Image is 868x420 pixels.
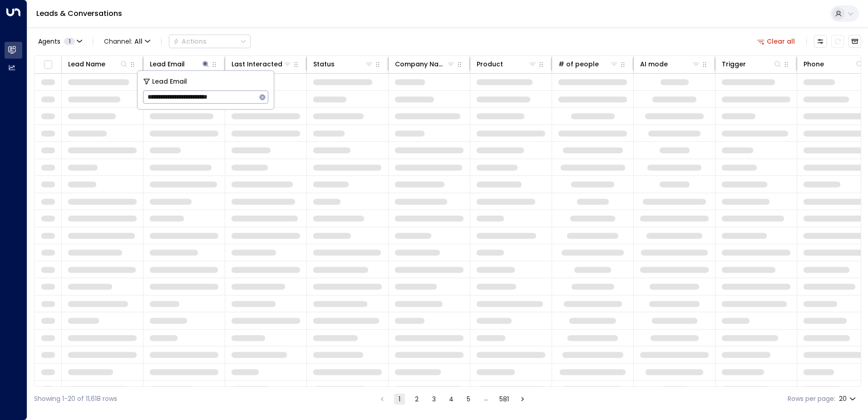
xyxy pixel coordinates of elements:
span: Channel: [100,35,154,48]
button: Channel:All [100,35,154,48]
div: Lead Email [150,59,210,70]
button: Clear all [754,35,799,48]
div: AI mode [640,59,668,70]
button: Go to next page [517,394,528,405]
div: Phone [804,59,824,70]
div: AI mode [640,59,700,70]
div: Trigger [722,59,782,70]
div: Last Interacted [232,59,292,70]
button: Actions [169,35,251,48]
label: Rows per page: [788,394,835,404]
span: Refresh [831,35,844,48]
button: Go to page 5 [463,394,474,405]
div: Lead Name [68,59,105,70]
div: # of people [558,59,599,70]
button: Go to page 581 [498,394,511,405]
div: 20 [839,392,858,405]
div: … [480,394,491,405]
span: 1 [64,38,75,45]
div: Actions [173,37,207,45]
span: Agents [38,38,60,45]
div: Status [313,59,374,70]
button: Customize [814,35,827,48]
nav: pagination navigation [376,393,528,405]
div: # of people [558,59,619,70]
button: Go to page 4 [446,394,457,405]
div: Status [313,59,335,70]
span: Lead Email [152,76,187,87]
div: Phone [804,59,864,70]
button: Agents1 [34,35,85,48]
button: Go to page 2 [411,394,422,405]
button: page 1 [394,394,405,405]
div: Product [477,59,537,70]
div: Lead Name [68,59,128,70]
div: Last Interacted [232,59,282,70]
span: All [134,38,143,45]
div: Company Name [395,59,455,70]
button: Go to page 3 [429,394,439,405]
div: Showing 1-20 of 11,618 rows [34,394,117,404]
div: Company Name [395,59,446,70]
div: Lead Email [150,59,185,70]
button: Archived Leads [848,35,861,48]
a: Leads & Conversations [36,8,122,19]
div: Trigger [722,59,746,70]
div: Product [477,59,503,70]
div: Button group with a nested menu [169,35,251,48]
